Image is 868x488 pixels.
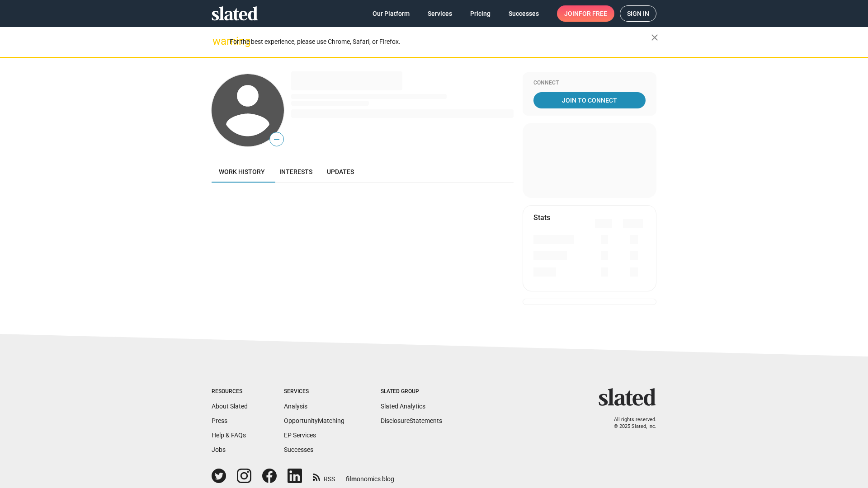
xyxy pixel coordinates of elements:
mat-icon: close [649,32,660,43]
span: Successes [509,5,539,22]
span: Updates [327,168,354,175]
p: All rights reserved. © 2025 Slated, Inc. [604,417,656,430]
a: Jobs [212,446,226,453]
span: Sign in [627,6,649,21]
a: Press [212,417,227,424]
div: For the best experience, please use Chrome, Safari, or Firefox. [230,36,651,48]
mat-icon: warning [212,36,223,47]
a: Join To Connect [533,92,646,108]
div: Resources [212,388,248,395]
a: Help & FAQs [212,432,246,439]
div: Services [284,388,344,395]
a: filmonomics blog [346,468,394,483]
span: Join [564,5,607,22]
a: OpportunityMatching [284,417,344,424]
div: Connect [533,80,646,87]
span: Services [428,5,452,22]
a: About Slated [212,403,248,410]
a: Services [420,5,459,22]
div: Slated Group [381,388,442,395]
a: Sign in [620,5,656,22]
a: RSS [313,469,335,483]
a: Joinfor free [557,5,614,22]
span: film [346,475,357,483]
a: Successes [284,446,313,453]
span: Pricing [470,5,491,22]
span: Our Platform [373,5,410,22]
a: Successes [501,5,546,22]
mat-card-title: Stats [533,213,550,222]
span: Interests [279,168,312,175]
span: for free [579,5,607,22]
a: DisclosureStatements [381,417,442,424]
a: Our Platform [365,5,417,22]
a: Interests [272,161,320,183]
span: — [270,134,283,145]
a: EP Services [284,432,316,439]
a: Analysis [284,403,307,410]
span: Join To Connect [535,92,644,108]
a: Pricing [463,5,498,22]
a: Work history [212,161,272,183]
span: Work history [219,168,265,175]
a: Updates [320,161,361,183]
a: Slated Analytics [381,403,425,410]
